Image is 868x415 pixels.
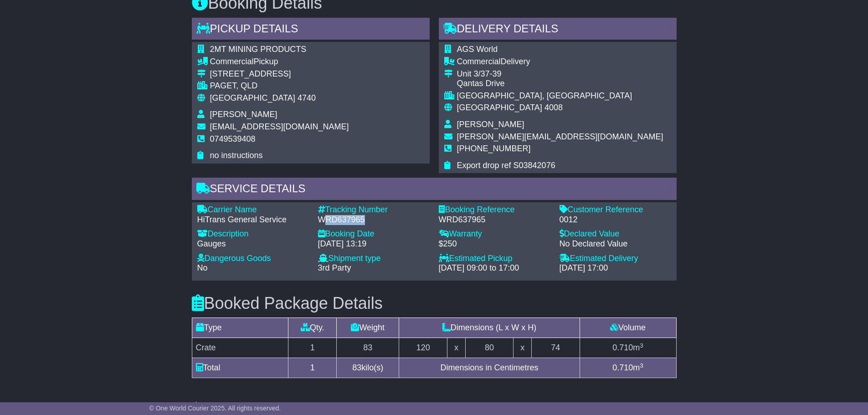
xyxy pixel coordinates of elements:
[560,229,671,239] div: Declared Value
[192,338,288,358] td: Crate
[457,45,498,54] span: AGS World
[318,215,430,225] div: WRD637965
[544,103,563,112] span: 4008
[192,294,677,313] h3: Booked Package Details
[288,338,337,358] td: 1
[457,144,531,153] span: [PHONE_NUMBER]
[580,338,676,358] td: m
[192,178,677,202] div: Service Details
[457,57,501,66] span: Commercial
[210,110,277,119] span: [PERSON_NAME]
[465,338,514,358] td: 80
[514,338,531,358] td: x
[580,318,676,338] td: Volume
[457,57,663,67] div: Delivery
[439,239,550,249] div: $250
[149,405,281,412] span: © One World Courier 2025. All rights reserved.
[192,358,288,378] td: Total
[337,338,399,358] td: 83
[210,151,263,160] span: no instructions
[210,93,295,102] span: [GEOGRAPHIC_DATA]
[210,134,256,143] span: 0749539408
[531,338,580,358] td: 74
[560,263,671,273] div: [DATE] 17:00
[192,318,288,338] td: Type
[447,338,465,358] td: x
[560,254,671,264] div: Estimated Delivery
[192,18,430,42] div: Pickup Details
[612,343,633,352] span: 0.710
[337,358,399,378] td: kilo(s)
[580,358,676,378] td: m
[457,69,663,79] div: Unit 3/37-39
[318,205,430,215] div: Tracking Number
[399,318,580,338] td: Dimensions (L x W x H)
[197,205,309,215] div: Carrier Name
[197,254,309,264] div: Dangerous Goods
[197,215,309,225] div: HiTrans General Service
[439,205,550,215] div: Booking Reference
[457,79,663,89] div: Qantas Drive
[197,239,309,249] div: Gauges
[288,318,337,338] td: Qty.
[457,132,663,141] span: [PERSON_NAME][EMAIL_ADDRESS][DOMAIN_NAME]
[560,239,671,249] div: No Declared Value
[457,161,555,170] span: Export drop ref S03842076
[457,91,663,101] div: [GEOGRAPHIC_DATA], [GEOGRAPHIC_DATA]
[560,205,671,215] div: Customer Reference
[318,263,351,272] span: 3rd Party
[439,215,550,225] div: WRD637965
[210,81,349,91] div: PAGET, QLD
[197,263,208,272] span: No
[457,120,524,129] span: [PERSON_NAME]
[318,229,430,239] div: Booking Date
[439,263,550,273] div: [DATE] 09:00 to 17:00
[337,318,399,338] td: Weight
[399,338,447,358] td: 120
[210,57,349,67] div: Pickup
[210,57,254,66] span: Commercial
[399,358,580,378] td: Dimensions in Centimetres
[298,93,316,102] span: 4740
[210,45,307,54] span: 2MT MINING PRODUCTS
[318,254,430,264] div: Shipment type
[352,363,361,372] span: 83
[439,18,677,42] div: Delivery Details
[210,122,349,131] span: [EMAIL_ADDRESS][DOMAIN_NAME]
[640,342,643,349] sup: 3
[612,363,633,372] span: 0.710
[318,239,430,249] div: [DATE] 13:19
[210,69,349,79] div: [STREET_ADDRESS]
[197,229,309,239] div: Description
[439,254,550,264] div: Estimated Pickup
[560,215,671,225] div: 0012
[288,358,337,378] td: 1
[439,229,550,239] div: Warranty
[640,362,643,369] sup: 3
[457,103,542,112] span: [GEOGRAPHIC_DATA]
